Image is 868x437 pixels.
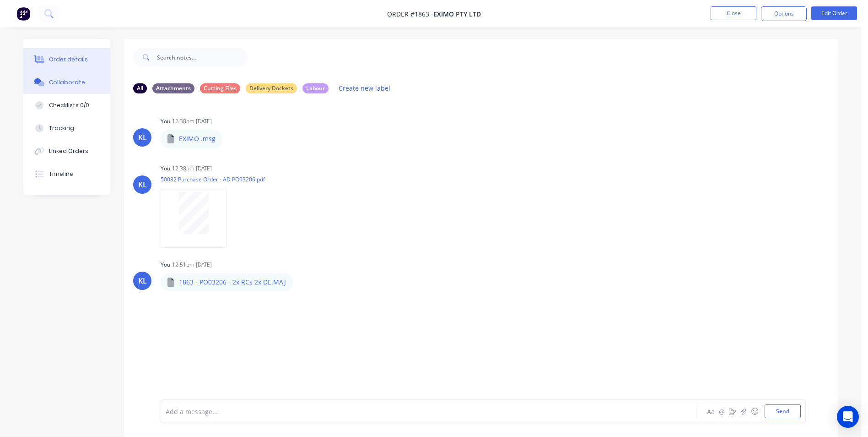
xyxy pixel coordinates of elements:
div: Collaborate [49,78,85,87]
button: Create new label [334,82,395,94]
div: 12:38pm [DATE] [172,164,212,173]
p: EXIMO .msg [179,134,216,143]
button: Timeline [23,163,110,186]
button: Order details [23,48,110,71]
div: Cutting Files [200,83,240,93]
div: You [161,117,170,126]
div: Timeline [49,170,73,178]
div: Delivery Dockets [246,83,297,93]
button: Tracking [23,117,110,140]
div: Open Intercom Messenger [837,406,859,428]
p: 50082 Purchase Order - AD PO03206.pdf [161,175,265,183]
span: Eximo Pty Ltd [433,10,481,18]
div: Attachments [152,83,194,93]
button: Options [761,6,807,21]
div: Linked Orders [49,147,88,155]
span: Order #1863 - [387,10,433,18]
button: @ [716,406,727,417]
div: Checklists 0/0 [49,101,89,109]
div: Labour [302,83,329,93]
div: Order details [49,55,88,64]
button: Linked Orders [23,140,110,163]
p: 1863 - PO03206 - 2x RCs 2x DE.MAJ [179,278,286,287]
div: Tracking [49,124,74,132]
button: ☺ [749,406,760,417]
button: Aa [705,406,716,417]
div: KL [138,132,147,143]
div: You [161,164,170,173]
button: Close [711,6,756,20]
div: KL [138,179,147,190]
input: Search notes... [157,48,248,66]
button: Checklists 0/0 [23,94,110,117]
div: 12:38pm [DATE] [172,117,212,126]
div: 12:51pm [DATE] [172,261,212,269]
button: Send [765,404,801,418]
div: KL [138,275,147,286]
div: You [161,261,170,269]
button: Collaborate [23,71,110,94]
img: Factory [16,7,30,21]
div: All [133,83,147,93]
button: Edit Order [811,6,857,20]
